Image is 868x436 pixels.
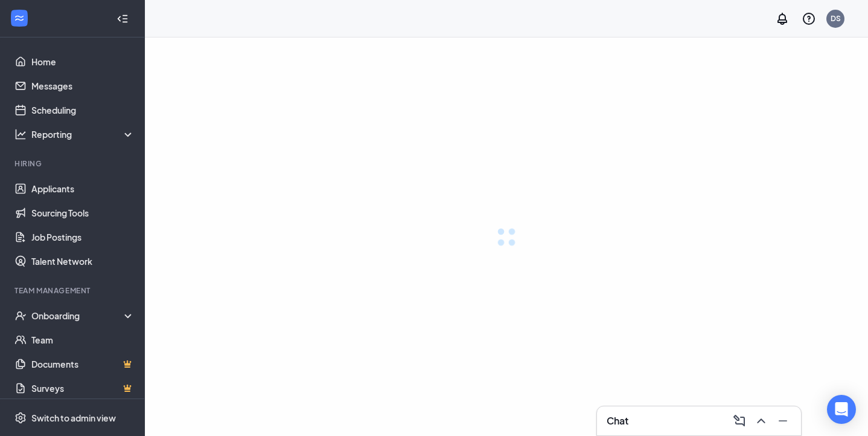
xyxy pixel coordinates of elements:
svg: QuestionInfo [802,11,816,26]
a: DocumentsCrown [31,352,135,376]
button: ComposeMessage [729,411,748,431]
a: Sourcing Tools [31,201,135,225]
h3: Chat [607,414,628,428]
svg: Analysis [14,128,27,140]
div: Onboarding [31,310,135,322]
a: Home [31,50,135,74]
svg: ComposeMessage [732,414,747,428]
div: Open Intercom Messenger [827,395,856,424]
div: Reporting [31,128,135,140]
a: Talent Network [31,249,135,273]
a: Job Postings [31,225,135,249]
div: Hiring [14,158,132,169]
svg: UserCheck [14,310,27,322]
a: SurveysCrown [31,376,135,400]
a: Scheduling [31,98,135,122]
svg: Settings [14,412,27,424]
a: Messages [31,74,135,98]
svg: Minimize [776,414,790,428]
div: Team Management [14,285,132,296]
svg: Notifications [775,11,790,26]
a: Applicants [31,177,135,201]
div: DS [831,13,841,24]
svg: ChevronUp [754,414,768,428]
a: Team [31,328,135,352]
svg: WorkstreamLogo [13,12,25,24]
svg: Collapse [116,13,129,25]
button: ChevronUp [750,411,770,431]
div: Switch to admin view [31,412,116,424]
button: Minimize [772,411,791,431]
